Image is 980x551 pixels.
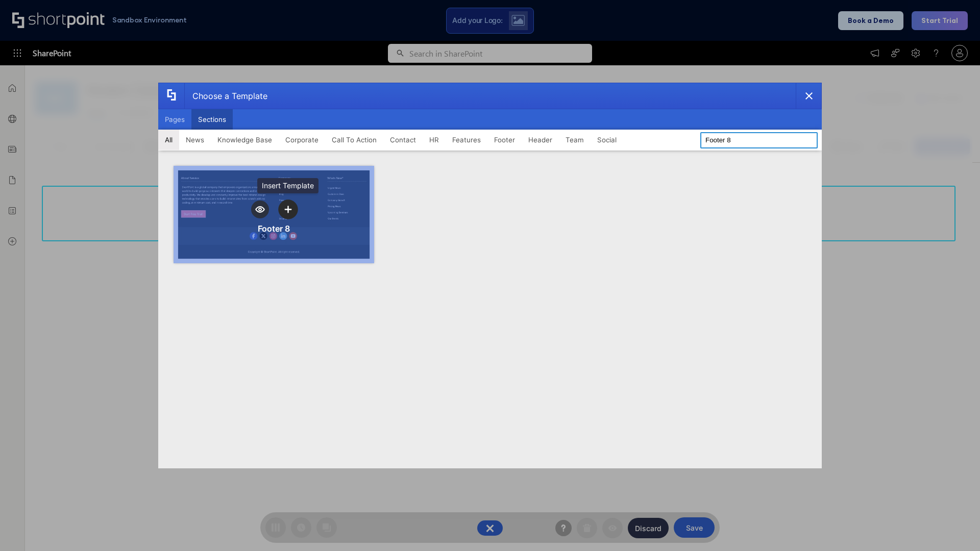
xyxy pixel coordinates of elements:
[522,130,559,150] button: Header
[559,130,591,150] button: Team
[929,502,980,551] iframe: Chat Widget
[184,83,267,109] div: Choose a Template
[258,223,290,234] div: Footer 8
[591,130,623,150] button: Social
[383,130,423,150] button: Contact
[179,130,211,150] button: News
[446,130,487,150] button: Features
[423,130,446,150] button: HR
[279,130,325,150] button: Corporate
[325,130,383,150] button: Call To Action
[158,109,191,130] button: Pages
[158,83,822,468] div: template selector
[158,130,179,150] button: All
[487,130,522,150] button: Footer
[700,132,818,148] input: Search
[211,130,279,150] button: Knowledge Base
[191,109,233,130] button: Sections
